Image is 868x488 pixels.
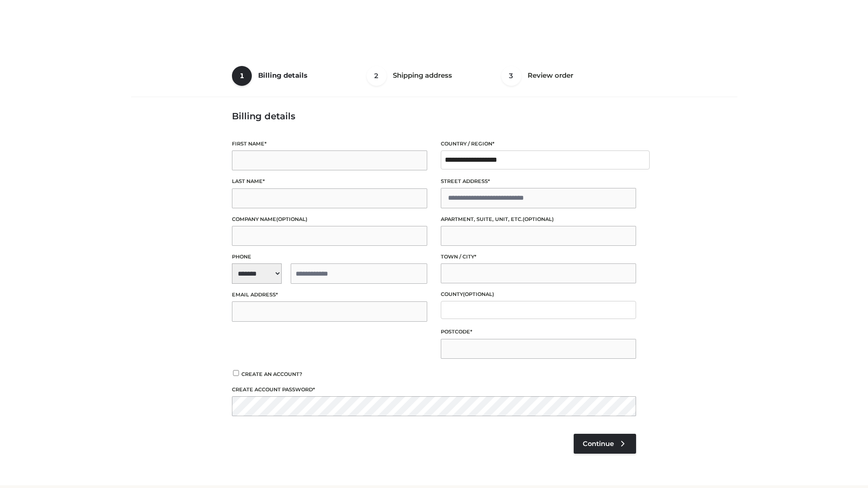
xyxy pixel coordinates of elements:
input: Create an account? [232,370,240,376]
label: Last name [232,177,427,186]
h3: Billing details [232,111,636,122]
span: Review order [528,71,573,80]
label: Email address [232,291,427,299]
label: Town / City [441,253,636,261]
label: First name [232,140,427,148]
label: Street address [441,177,636,186]
label: Country / Region [441,140,636,148]
span: Billing details [258,71,307,80]
span: (optional) [463,291,494,297]
span: 2 [367,66,387,86]
span: Create an account? [241,371,302,377]
span: Shipping address [393,71,452,80]
label: Apartment, suite, unit, etc. [441,215,636,224]
label: County [441,290,636,299]
label: Postcode [441,328,636,336]
span: (optional) [276,216,307,222]
span: Continue [583,440,614,448]
label: Phone [232,253,427,261]
a: Continue [574,434,636,454]
label: Create account password [232,385,636,394]
span: 3 [501,66,521,86]
span: (optional) [523,216,554,222]
label: Company name [232,215,427,224]
span: 1 [232,66,252,86]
